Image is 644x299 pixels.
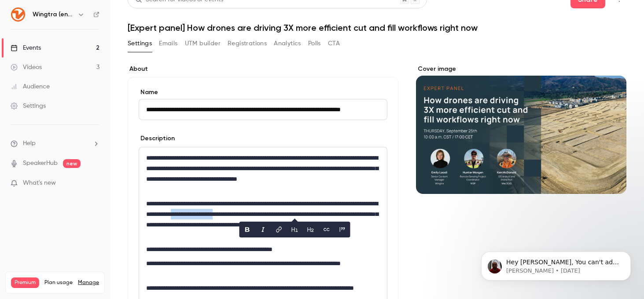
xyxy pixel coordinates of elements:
div: Audience [11,82,50,91]
button: bold [240,222,254,237]
button: Registrations [228,36,267,51]
button: Polls [308,36,321,51]
iframe: Intercom notifications message [468,233,644,295]
div: Events [11,44,41,52]
button: link [272,222,286,237]
label: About [128,65,398,73]
button: Analytics [274,36,301,51]
button: italic [256,222,270,237]
a: SpeakerHub [23,159,58,168]
span: What's new [23,179,56,188]
button: CTA [328,36,340,51]
button: Emails [159,36,177,51]
div: Videos [11,63,42,72]
span: Help [23,139,36,148]
label: Description [139,134,175,143]
a: Manage [78,279,99,286]
section: Cover image [416,65,626,194]
h6: Wingtra (english) [33,10,74,19]
span: Premium [11,277,39,288]
div: Settings [11,102,46,110]
h1: [Expert panel] How drones are driving 3X more efficient cut and fill workflows right now [128,22,626,33]
label: Name [139,88,387,97]
button: blockquote [335,222,350,237]
label: Cover image [416,65,626,73]
img: Wingtra (english) [11,7,25,22]
button: Settings [128,36,152,51]
li: help-dropdown-opener [11,139,99,148]
button: UTM builder [185,36,221,51]
span: Plan usage [44,279,73,286]
span: new [63,159,81,168]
